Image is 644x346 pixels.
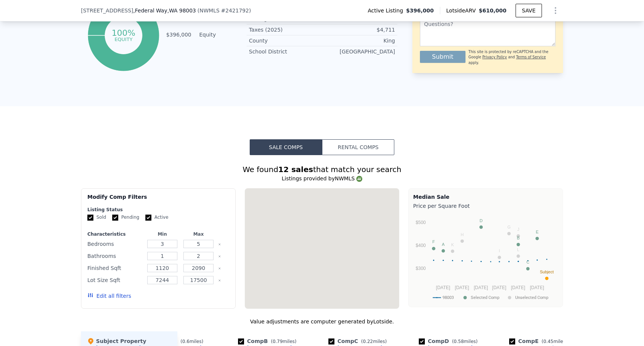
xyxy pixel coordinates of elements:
[432,239,435,244] text: F
[416,243,426,248] text: $400
[197,7,251,14] div: ( )
[436,285,450,290] text: [DATE]
[413,193,558,201] div: Median Sale
[322,37,395,44] div: King
[492,285,507,290] text: [DATE]
[540,270,554,274] text: Subject
[416,220,426,225] text: $500
[455,285,469,290] text: [DATE]
[112,215,118,221] input: Pending
[273,339,283,344] span: 0.79
[517,247,519,252] text: L
[446,7,479,14] span: Lotside ARV
[413,201,558,211] div: Price per Square Foot
[322,48,395,55] div: [GEOGRAPHIC_DATA]
[474,285,488,290] text: [DATE]
[356,176,362,182] img: NWMLS Logo
[221,8,249,14] span: # 2421792
[511,285,525,290] text: [DATE]
[482,55,507,59] a: Privacy Policy
[87,239,143,249] div: Bedrooms
[81,318,563,325] div: Value adjustments are computer generated by Lotside .
[81,7,133,14] span: [STREET_ADDRESS]
[451,242,454,247] text: K
[507,225,511,229] text: G
[200,8,220,14] span: NWMLS
[250,139,322,155] button: Sale Comps
[363,339,373,344] span: 0.22
[539,339,570,344] span: ( miles)
[182,339,189,344] span: 0.6
[454,339,464,344] span: 0.58
[536,230,539,234] text: E
[87,207,229,213] div: Listing Status
[328,337,390,345] div: Comp C
[87,193,229,207] div: Modify Comp Filters
[81,164,563,175] div: We found that match your search
[249,26,322,34] div: Taxes (2025)
[548,3,563,18] button: Show Options
[249,48,322,55] div: School District
[322,139,394,155] button: Rental Comps
[114,36,133,42] tspan: equity
[449,339,481,344] span: ( miles)
[322,26,395,34] div: $4,711
[166,30,192,39] td: $396,000
[442,242,445,247] text: A
[177,339,206,344] span: ( miles)
[81,175,563,182] div: Listings provided by NWMLS
[499,248,500,253] text: I
[543,339,554,344] span: 0.45
[218,243,221,246] button: Clear
[182,231,215,237] div: Max
[87,263,143,273] div: Finished Sqft
[517,236,519,240] text: B
[471,295,499,300] text: Selected Comp
[406,7,434,14] span: $396,000
[249,37,322,44] div: County
[167,8,196,14] span: , WA 98003
[526,260,530,264] text: C
[278,165,313,174] strong: 12 sales
[87,292,131,300] button: Edit all filters
[198,30,232,39] td: Equity
[145,214,168,221] label: Active
[87,251,143,261] div: Bathrooms
[413,211,558,305] svg: A chart.
[420,51,465,63] button: Submit
[479,218,482,223] text: D
[515,295,548,300] text: Unselected Comp
[517,227,519,232] text: J
[419,337,481,345] div: Comp D
[87,214,106,221] label: Sold
[416,266,426,271] text: $300
[238,337,299,345] div: Comp B
[479,8,507,14] span: $610,000
[218,279,221,282] button: Clear
[358,339,390,344] span: ( miles)
[516,4,542,17] button: SAVE
[268,339,299,344] span: ( miles)
[112,214,139,221] label: Pending
[509,337,570,345] div: Comp E
[87,275,143,285] div: Lot Size Sqft
[87,231,143,237] div: Characteristics
[111,28,135,38] tspan: 100%
[443,295,454,300] text: 98003
[368,7,406,14] span: Active Listing
[530,285,544,290] text: [DATE]
[469,49,555,66] div: This site is protected by reCAPTCHA and the Google and apply.
[133,7,196,14] span: , Federal Way
[146,231,179,237] div: Min
[218,267,221,270] button: Clear
[87,337,146,345] div: Subject Property
[87,215,93,221] input: Sold
[461,232,464,237] text: H
[145,215,151,221] input: Active
[218,255,221,258] button: Clear
[516,55,546,59] a: Terms of Service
